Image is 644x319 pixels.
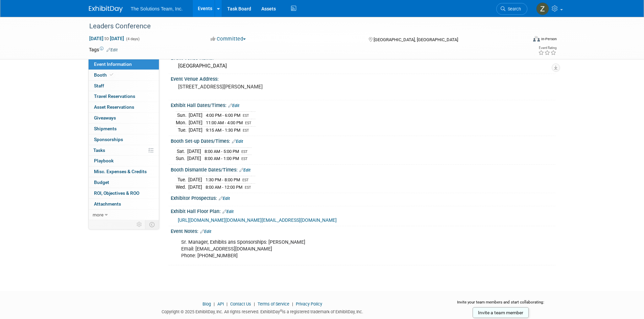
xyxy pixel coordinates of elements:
[89,145,159,156] a: Tasks
[205,149,239,154] span: 8:00 AM - 5:00 PM
[171,193,555,202] div: Exhibitor Prospectus:
[171,226,555,235] div: Event Notes:
[89,70,159,80] a: Booth
[187,148,201,155] td: [DATE]
[176,119,189,127] td: Mon.
[446,299,555,310] div: Invite your team members and start collaborating:
[241,157,248,161] span: EST
[89,177,159,188] a: Budget
[541,36,557,42] div: In-Person
[178,217,337,223] a: [URL][DOMAIN_NAME][DOMAIN_NAME][EMAIL_ADDRESS][DOMAIN_NAME]
[243,113,249,118] span: EST
[89,307,436,315] div: Copyright © 2025 ExhibitDay, Inc. All rights reserved. ExhibitDay is a registered trademark of Ex...
[178,84,324,90] pre: [STREET_ADDRESS][PERSON_NAME]
[241,150,248,154] span: EST
[176,176,188,184] td: Tue.
[106,48,118,52] a: Edit
[94,72,115,78] span: Booth
[171,165,555,174] div: Booth Dismantle Dates/Times:
[94,180,109,185] span: Budget
[171,100,555,109] div: Exhibit Hall Dates/Times:
[473,307,529,318] a: Invite a team member
[208,35,248,43] button: Committed
[89,210,159,220] a: more
[89,124,159,134] a: Shipments
[89,91,159,102] a: Travel Reservations
[536,2,549,15] img: Zavior Thmpson
[487,35,557,45] div: Event Format
[89,166,159,177] a: Misc. Expenses & Credits
[239,168,251,172] a: Edit
[94,83,104,88] span: Staff
[171,206,555,215] div: Exhibit Hall Floor Plan:
[89,102,159,112] a: Asset Reservations
[228,103,239,108] a: Edit
[232,139,243,144] a: Edit
[93,148,105,153] span: Tasks
[110,73,113,77] i: Booth reservation complete
[89,113,159,123] a: Giveaways
[89,35,124,42] span: [DATE] [DATE]
[87,20,517,32] div: Leaders Conference
[505,6,521,11] span: Search
[94,201,121,207] span: Attachments
[188,176,202,184] td: [DATE]
[212,301,216,307] span: |
[206,177,240,182] span: 1:30 PM - 8:00 PM
[242,178,249,182] span: EST
[533,36,540,42] img: Format-Inperson.png
[145,220,159,229] td: Toggle Event Tabs
[176,112,189,119] td: Sun.
[205,156,239,161] span: 8:00 AM - 1:00 PM
[374,37,458,42] span: [GEOGRAPHIC_DATA], [GEOGRAPHIC_DATA]
[219,196,230,201] a: Edit
[225,301,229,307] span: |
[189,126,202,133] td: [DATE]
[202,301,211,307] a: Blog
[206,120,243,125] span: 11:00 AM - 4:00 PM
[131,6,183,11] span: The Solutions Team, Inc.
[89,81,159,91] a: Staff
[89,134,159,145] a: Sponsorships
[252,301,257,307] span: |
[280,309,282,313] sup: ®
[187,155,201,162] td: [DATE]
[217,301,224,307] a: API
[94,158,114,163] span: Playbook
[176,148,187,155] td: Sat.
[94,115,116,121] span: Giveaways
[222,209,234,214] a: Edit
[230,301,251,307] a: Contact Us
[176,155,187,162] td: Sun.
[206,185,242,190] span: 8:00 AM - 12:00 PM
[89,6,123,12] img: ExhibitDay
[176,61,550,71] div: [GEOGRAPHIC_DATA]
[93,212,103,217] span: more
[94,104,134,110] span: Asset Reservations
[171,136,555,145] div: Booth Set-up Dates/Times:
[245,121,252,125] span: EST
[243,128,249,133] span: EST
[94,190,139,196] span: ROI, Objectives & ROO
[206,113,240,118] span: 4:00 PM - 6:00 PM
[296,301,322,307] a: Privacy Policy
[94,137,123,142] span: Sponsorships
[94,126,117,131] span: Shipments
[188,183,202,190] td: [DATE]
[290,301,295,307] span: |
[176,183,188,190] td: Wed.
[189,119,202,127] td: [DATE]
[189,112,202,119] td: [DATE]
[171,74,555,82] div: Event Venue Address:
[125,37,140,41] span: (4 days)
[103,36,110,41] span: to
[134,220,145,229] td: Personalize Event Tab Strip
[258,301,289,307] a: Terms of Service
[89,199,159,209] a: Attachments
[496,3,527,15] a: Search
[94,169,147,174] span: Misc. Expenses & Credits
[94,61,132,67] span: Event Information
[200,229,211,234] a: Edit
[89,188,159,198] a: ROI, Objectives & ROO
